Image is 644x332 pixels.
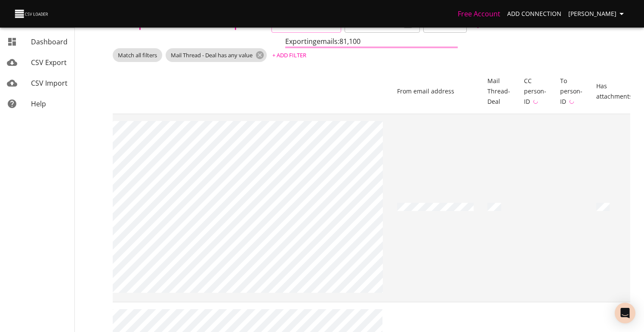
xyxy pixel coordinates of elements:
th: CC person - ID [517,69,553,114]
span: # 8 Pipedrive Emails Export [113,19,258,30]
span: CSV Import [31,78,68,88]
span: Match all filters [113,51,162,59]
div: Match all filters [113,48,162,62]
span: Help [31,99,46,109]
a: Add Connection [504,6,565,22]
img: CSV Loader [14,8,50,20]
th: From email address [390,69,481,114]
span: [PERSON_NAME] [568,9,627,19]
th: To person - ID [553,69,589,114]
button: + Add Filter [270,49,308,62]
div: Mail Thread - Deal has any value [166,48,267,62]
span: Mail Thread - Deal has any value [166,51,258,59]
div: Open Intercom Messenger [615,303,635,323]
span: Add Connection [507,9,561,19]
span: CSV Export [31,58,67,67]
th: Mail Thread - Deal [481,69,517,114]
span: Dashboard [31,37,68,47]
button: [PERSON_NAME] [565,6,630,22]
span: + Add Filter [272,50,306,60]
th: Has attachments [589,69,639,114]
span: Exporting emails : 81,100 [285,37,361,46]
a: Free Account [458,9,500,19]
